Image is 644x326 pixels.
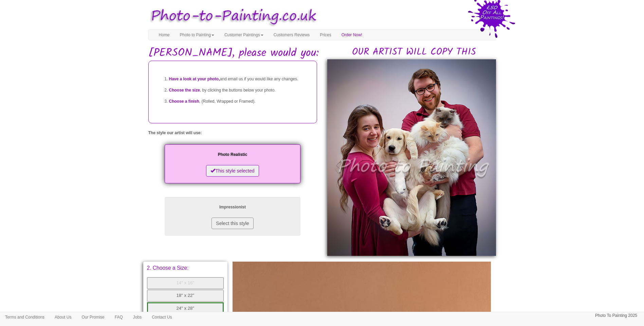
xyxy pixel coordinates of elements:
button: This style selected [206,165,259,177]
a: Prices [315,30,336,40]
a: Photo to Painting [175,30,219,40]
a: Our Promise [76,312,109,322]
a: Order Now! [336,30,367,40]
span: Choose the size [169,88,200,93]
p: 2. Choose a Size: [147,265,224,271]
label: The style our artist will use: [148,130,202,136]
button: 18" x 22" [147,290,224,302]
li: and email us if you would like any changes. [169,74,310,85]
img: Lorenza, please would you: [327,59,496,256]
span: Choose a finish [169,99,199,104]
button: 24" x 28" [147,302,224,315]
a: Contact Us [147,312,177,322]
button: Select this style [211,218,253,229]
p: Impressionist [171,204,294,211]
span: Have a look at your photo, [169,77,220,81]
a: Customers Reviews [269,30,315,40]
li: , (Rolled, Wrapped or Framed). [169,96,310,107]
h1: [PERSON_NAME], please would you: [148,47,496,59]
a: Customer Paintings [219,30,269,40]
img: Photo to Painting [145,3,319,29]
p: Photo To Painting 2025 [595,312,637,319]
a: Jobs [128,312,147,322]
h2: OUR ARTIST WILL COPY THIS [332,47,496,58]
a: FAQ [110,312,128,322]
a: Home [154,30,175,40]
a: About Us [50,312,76,322]
button: 14" x 16" [147,277,224,289]
p: Photo Realistic [171,151,294,158]
li: , by clicking the buttons below your photo. [169,85,310,96]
